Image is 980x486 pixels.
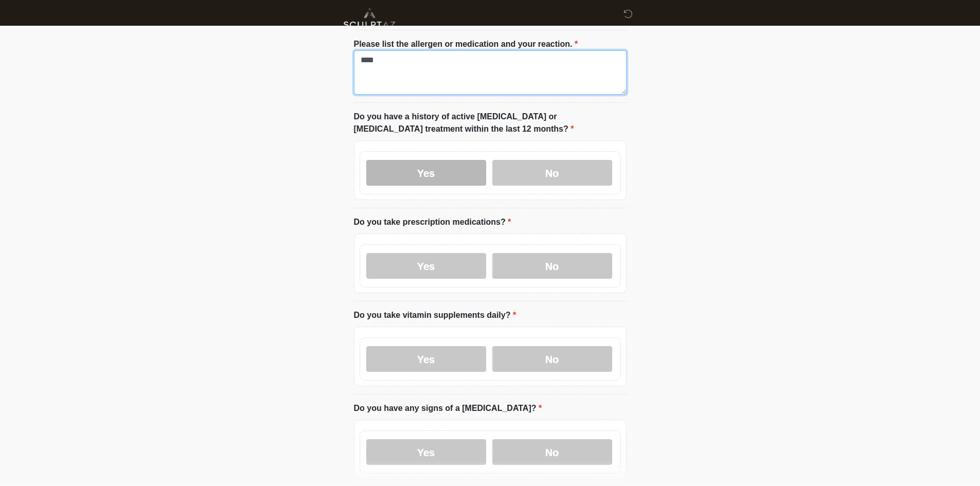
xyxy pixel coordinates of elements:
label: Do you take prescription medications? [354,216,511,228]
label: No [492,160,612,186]
label: Do you have a history of active [MEDICAL_DATA] or [MEDICAL_DATA] treatment within the last 12 mon... [354,111,627,135]
label: Yes [366,160,486,186]
label: Do you have any signs of a [MEDICAL_DATA]? [354,402,542,415]
label: Please list the allergen or medication and your reaction. [354,38,578,50]
img: Sculpt AZ Med Spa Logo [344,8,396,32]
label: No [492,346,612,372]
label: Do you take vitamin supplements daily? [354,309,516,321]
label: No [492,253,612,279]
label: Yes [366,346,486,372]
label: Yes [366,439,486,465]
label: No [492,439,612,465]
label: Yes [366,253,486,279]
